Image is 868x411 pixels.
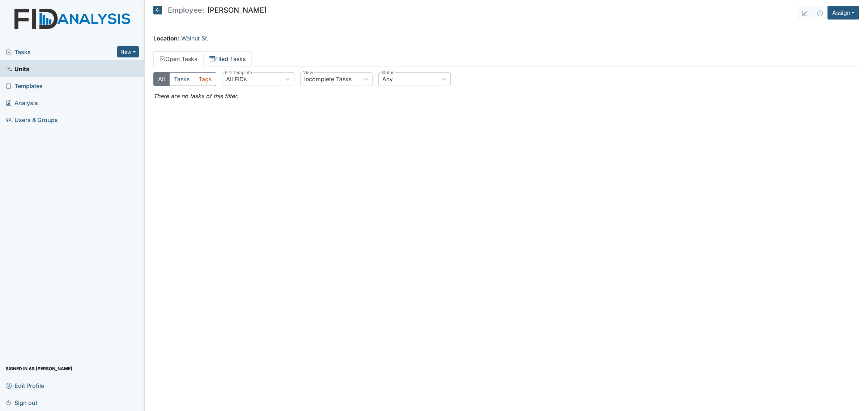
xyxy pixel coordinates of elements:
[153,51,203,66] a: Open Tasks
[6,363,72,374] span: Signed in as [PERSON_NAME]
[6,397,37,408] span: Sign out
[6,48,117,56] a: Tasks
[153,35,179,42] strong: Location:
[203,51,252,66] a: Filed Tasks
[153,72,170,86] button: All
[226,75,247,83] div: All FIDs
[304,75,352,83] div: Incomplete Tasks
[194,72,216,86] button: Tags
[153,72,859,100] div: Open Tasks
[6,380,44,391] span: Edit Profile
[153,92,238,100] em: There are no tasks of this filter.
[382,75,393,83] div: Any
[153,72,216,86] div: Type filter
[6,114,58,125] span: Users & Groups
[169,72,194,86] button: Tasks
[117,46,139,57] button: New
[168,7,204,14] span: Employee:
[153,6,267,14] h5: [PERSON_NAME]
[6,80,43,91] span: Templates
[6,97,38,108] span: Analysis
[6,63,29,74] span: Units
[181,35,209,42] a: Walnut St.
[827,6,859,20] button: Assign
